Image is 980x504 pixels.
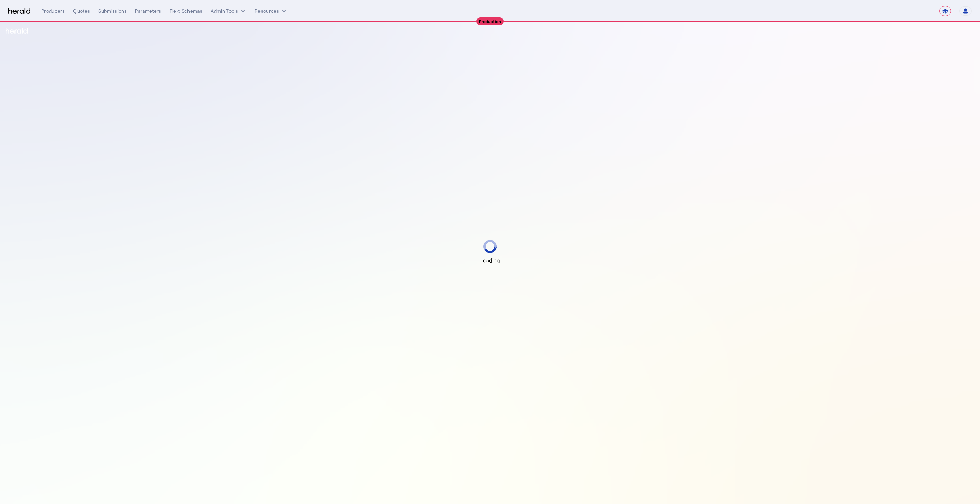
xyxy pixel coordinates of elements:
[255,8,287,14] button: Resources dropdown menu
[170,8,203,14] div: Field Schemas
[476,17,504,25] div: Production
[73,8,90,14] div: Quotes
[98,8,127,14] div: Submissions
[135,8,161,14] div: Parameters
[211,8,246,14] button: internal dropdown menu
[8,8,30,14] img: Herald Logo
[41,8,65,14] div: Producers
